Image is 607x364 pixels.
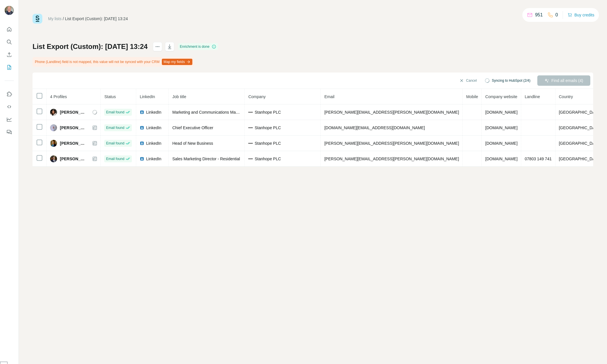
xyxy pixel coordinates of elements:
[248,157,253,161] img: company-logo
[5,49,14,60] button: Enrich CSV
[466,94,478,99] span: Mobile
[162,59,192,65] button: Map my fields
[324,110,459,115] span: [PERSON_NAME][EMAIL_ADDRESS][PERSON_NAME][DOMAIN_NAME]
[248,94,265,99] span: Company
[33,42,148,51] h1: List Export (Custom): [DATE] 13:24
[106,156,124,161] span: Email found
[255,156,281,162] span: Stanhope PLC
[535,12,543,18] p: 951
[60,156,87,162] span: [PERSON_NAME]
[568,11,594,19] button: Buy credits
[178,43,218,50] div: Enrichment is done
[248,125,253,130] img: company-logo
[255,125,281,131] span: Stanhope PLC
[559,110,601,115] span: [GEOGRAPHIC_DATA]
[485,141,517,146] span: [DOMAIN_NAME]
[48,16,62,21] a: My lists
[525,157,551,161] span: 07803 149 741
[5,24,14,35] button: Quick start
[60,109,87,115] span: [PERSON_NAME]
[455,75,481,86] button: Cancel
[559,94,573,99] span: Country
[172,94,186,99] span: Job title
[324,157,459,161] span: [PERSON_NAME][EMAIL_ADDRESS][PERSON_NAME][DOMAIN_NAME]
[106,141,124,146] span: Email found
[555,12,558,18] p: 0
[5,127,14,137] button: Feedback
[50,155,57,162] img: Avatar
[559,157,601,161] span: [GEOGRAPHIC_DATA]
[65,16,128,22] div: List Export (Custom): [DATE] 13:24
[50,94,67,99] span: 4 Profiles
[559,141,601,146] span: [GEOGRAPHIC_DATA]
[5,102,14,112] button: Use Surfe API
[485,110,517,115] span: [DOMAIN_NAME]
[33,14,42,24] img: Surfe Logo
[140,110,144,115] img: LinkedIn logo
[324,125,425,130] span: [DOMAIN_NAME][EMAIL_ADDRESS][DOMAIN_NAME]
[140,157,144,161] img: LinkedIn logo
[50,140,57,147] img: Avatar
[5,114,14,125] button: Dashboard
[60,140,87,146] span: [PERSON_NAME]
[50,109,57,116] img: Avatar
[50,124,57,131] img: Avatar
[140,141,144,146] img: LinkedIn logo
[485,157,517,161] span: [DOMAIN_NAME]
[172,141,213,146] span: Head of New Business
[140,94,155,99] span: LinkedIn
[172,125,213,130] span: Chief Executive Officer
[104,94,116,99] span: Status
[485,125,517,130] span: [DOMAIN_NAME]
[106,125,124,130] span: Email found
[33,57,194,67] div: Phone (Landline) field is not mapped, this value will not be synced with your CRM
[255,140,281,146] span: Stanhope PLC
[485,94,517,99] span: Company website
[146,109,161,115] span: LinkedIn
[492,78,530,83] span: Syncing to HubSpot (2/4)
[172,157,240,161] span: Sales Marketing Director - Residential
[248,141,253,146] img: company-logo
[106,110,124,115] span: Email found
[324,94,334,99] span: Email
[146,156,161,162] span: LinkedIn
[5,89,14,99] button: Use Surfe on LinkedIn
[5,62,14,73] button: My lists
[146,125,161,131] span: LinkedIn
[140,125,144,130] img: LinkedIn logo
[559,125,601,130] span: [GEOGRAPHIC_DATA]
[60,125,87,131] span: [PERSON_NAME]
[324,141,459,146] span: [PERSON_NAME][EMAIL_ADDRESS][PERSON_NAME][DOMAIN_NAME]
[63,16,64,22] li: /
[248,110,253,115] img: company-logo
[5,37,14,47] button: Search
[525,94,540,99] span: Landline
[255,109,281,115] span: Stanhope PLC
[153,42,162,51] button: actions
[146,140,161,146] span: LinkedIn
[5,6,14,15] img: Avatar
[172,110,246,115] span: Marketing and Communications Manager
